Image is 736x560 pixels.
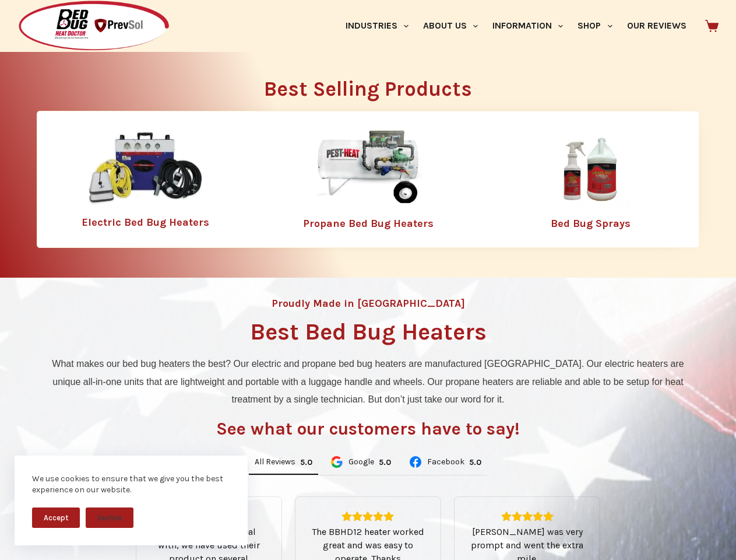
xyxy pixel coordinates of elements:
h3: See what our customers have to say! [216,420,520,437]
button: Open LiveChat chat widget [9,5,44,40]
a: Electric Bed Bug Heaters [82,216,209,229]
div: Rating: 5.0 out of 5 [469,511,586,521]
div: 5.0 [469,457,481,467]
p: What makes our bed bug heaters the best? Our electric and propane bed bug heaters are manufacture... [43,355,693,408]
h2: Best Selling Products [37,79,699,99]
span: All Reviews [255,458,295,466]
div: We use cookies to ensure that we give you the best experience on our website. [32,473,230,496]
button: Accept [32,508,80,528]
div: Rating: 5.0 out of 5 [469,457,481,467]
h4: Proudly Made in [GEOGRAPHIC_DATA] [272,298,465,309]
span: Facebook [427,458,464,466]
h1: Best Bed Bug Heaters [250,320,487,344]
button: Decline [86,508,133,528]
a: Bed Bug Sprays [551,217,631,230]
div: Rating: 5.0 out of 5 [300,457,312,467]
span: Google [348,458,374,466]
div: Rating: 5.0 out of 5 [309,511,427,521]
div: 5.0 [379,457,391,467]
a: Propane Bed Bug Heaters [303,217,434,230]
div: Rating: 5.0 out of 5 [379,457,391,467]
div: 5.0 [300,457,312,467]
